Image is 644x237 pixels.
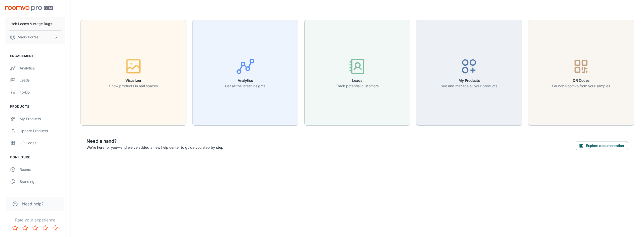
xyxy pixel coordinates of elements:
button: VisualizerShow products in real spaces [80,20,186,126]
h6: Visualizer [109,78,158,83]
p: Launch Roomvo from your samples [552,83,610,89]
h6: QR Codes [552,78,610,83]
p: We're here for you—and we've added a new help center to guide you step by step. [87,145,224,150]
p: Track potential customers [336,83,379,89]
h6: Need a hand? [87,138,224,145]
button: Mario Porres [5,31,65,44]
p: Show products in real spaces [109,83,158,89]
div: Rooms [20,167,61,172]
img: Roomvo PRO Beta [5,6,53,11]
a: LeadsTrack potential customers [304,70,410,75]
div: Update Products [20,128,65,134]
button: QR CodesLaunch Roomvo from your samples [528,20,634,126]
button: Explore documentation [576,141,628,150]
button: Heir Looms Vintage Rugs [5,17,65,30]
div: My Products [20,116,65,122]
a: My ProductsSee and manage all your products [416,70,522,75]
h6: My Products [441,78,497,83]
button: My ProductsSee and manage all your products [416,20,522,126]
div: Leads [20,77,65,83]
p: Heir Looms Vintage Rugs [11,21,52,27]
a: QR CodesLaunch Roomvo from your samples [528,70,634,75]
p: Get all the latest insights [225,83,265,89]
p: See and manage all your products [441,83,497,89]
button: LeadsTrack potential customers [304,20,410,126]
div: To-do [20,90,65,95]
p: Mario Porres [18,34,38,40]
a: Explore documentation [576,143,628,148]
h6: Analytics [225,78,265,83]
button: AnalyticsGet all the latest insights [192,20,298,126]
a: AnalyticsGet all the latest insights [192,70,298,75]
div: Analytics [20,65,65,71]
h6: Leads [336,78,379,83]
div: QR Codes [20,140,65,146]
